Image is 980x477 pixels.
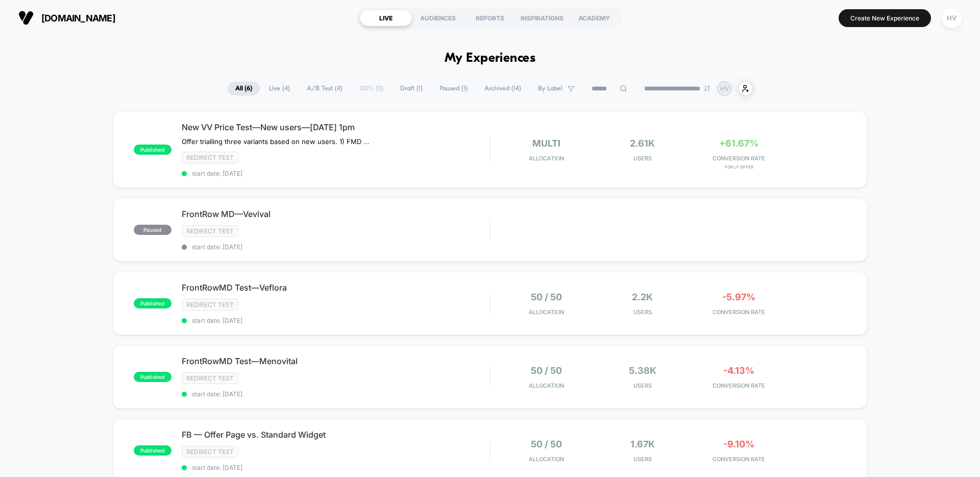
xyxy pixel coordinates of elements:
[939,8,965,29] button: HV
[597,308,689,316] span: Users
[538,85,562,92] span: By Label
[412,10,464,26] div: AUDIENCES
[360,10,412,26] div: LIVE
[134,445,171,456] span: published
[182,390,489,398] span: start date: [DATE]
[529,308,564,316] span: Allocation
[722,292,755,302] span: -5.97%
[134,145,171,155] span: published
[261,82,298,96] span: Live ( 4 )
[182,464,489,471] span: start date: [DATE]
[299,82,350,96] span: A/B Test ( 4 )
[445,51,536,66] h1: My Experiences
[529,155,564,162] span: Allocation
[693,164,785,170] span: for LF Offer
[41,13,115,23] span: [DOMAIN_NAME]
[182,137,371,146] span: Offer trialling three variants based on new users. 1) FMD (existing product with FrontrowMD badge...
[18,10,34,26] img: Visually logo
[182,356,489,366] span: FrontRowMD Test—Menovital
[720,85,729,92] p: HV
[719,138,758,149] span: +61.67%
[531,439,562,449] span: 50 / 50
[182,170,489,177] span: start date: [DATE]
[693,155,785,162] span: CONVERSION RATE
[15,10,118,26] button: [DOMAIN_NAME]
[532,138,560,149] span: multi
[182,317,489,324] span: start date: [DATE]
[630,439,655,449] span: 1.67k
[632,292,653,302] span: 2.2k
[464,10,516,26] div: REPORTS
[393,82,430,96] span: Draft ( 1 )
[529,456,564,463] span: Allocation
[693,456,785,463] span: CONVERSION RATE
[629,365,656,376] span: 5.38k
[529,382,564,389] span: Allocation
[432,82,475,96] span: Paused ( 1 )
[182,430,489,440] span: FB — Offer Page vs. Standard Widget
[693,308,785,316] span: CONVERSION RATE
[597,382,689,389] span: Users
[477,82,529,96] span: Archived ( 14 )
[182,225,238,237] span: Redirect Test
[568,10,620,26] div: ACADEMY
[723,439,754,449] span: -9.10%
[630,138,655,149] span: 2.61k
[839,9,931,27] button: Create New Experience
[597,456,689,463] span: Users
[182,299,238,311] span: Redirect Test
[134,298,171,308] span: published
[182,209,489,219] span: FrontRow MD—Vevival
[182,243,489,251] span: start date: [DATE]
[182,446,238,458] span: Redirect Test
[531,365,562,376] span: 50 / 50
[693,382,785,389] span: CONVERSION RATE
[182,372,238,384] span: Redirect Test
[704,85,710,91] img: end
[182,282,489,293] span: FrontRowMD Test—Veflora
[134,372,171,382] span: published
[942,8,962,28] div: HV
[516,10,568,26] div: INSPIRATIONS
[182,122,489,132] span: New VV Price Test—New users—[DATE] 1pm
[597,155,689,162] span: Users
[134,225,171,235] span: paused
[723,365,754,376] span: -4.13%
[531,292,562,302] span: 50 / 50
[182,152,238,163] span: Redirect Test
[228,82,260,96] span: All ( 6 )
